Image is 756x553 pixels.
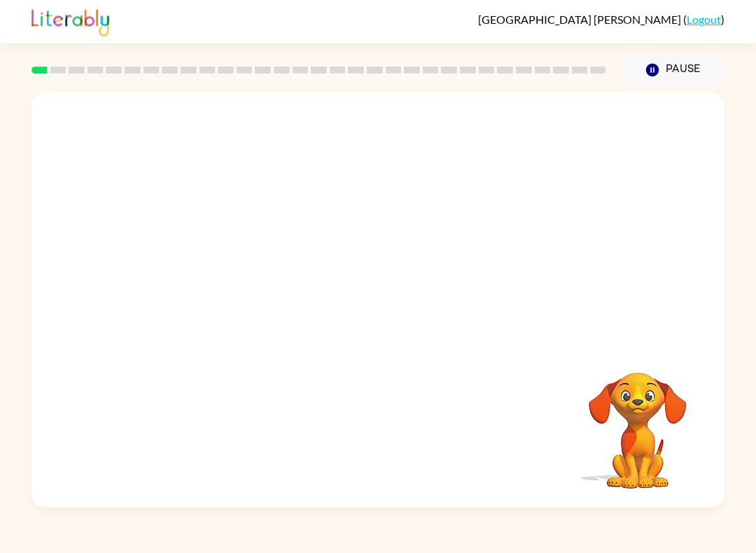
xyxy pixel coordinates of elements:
[687,13,721,26] a: Logout
[31,6,109,36] img: Literably
[478,13,683,26] span: [GEOGRAPHIC_DATA] [PERSON_NAME]
[623,54,724,86] button: Pause
[568,351,708,491] video: Your browser must support playing .mp4 files to use Literably. Please try using another browser.
[478,13,724,26] div: ( )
